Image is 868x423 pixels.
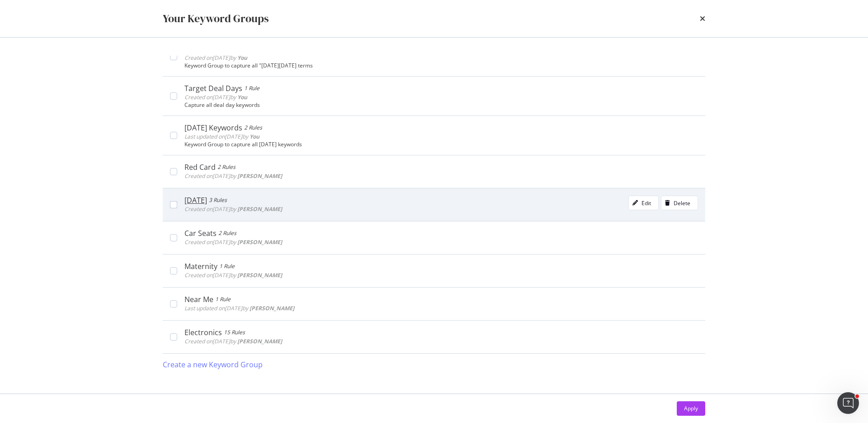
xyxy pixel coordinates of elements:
b: [PERSON_NAME] [237,172,282,180]
span: Last updated on [DATE] by [184,133,259,140]
button: Apply [677,401,705,416]
span: Last updated on [DATE] by [184,304,294,312]
span: Created on [DATE] by [184,238,282,246]
div: Apply [684,404,698,412]
div: Delete [674,199,690,207]
button: Create a new Keyword Group [163,354,263,375]
div: 2 Rules [218,229,236,238]
div: Edit [642,199,651,207]
div: Your Keyword Groups [163,11,269,26]
div: 15 Rules [224,328,245,337]
b: [PERSON_NAME] [237,205,282,213]
b: You [237,54,247,62]
b: [PERSON_NAME] [237,337,282,345]
div: Electronics [184,328,222,337]
b: [PERSON_NAME] [250,304,294,312]
span: Created on [DATE] by [184,54,247,62]
div: 2 Rules [217,163,236,172]
b: You [250,133,259,140]
div: Capture all deal day keywords [184,102,698,108]
div: times [700,11,705,26]
div: Keyword Group to capture all "[DATE][DATE] terms [184,62,698,69]
div: Car Seats [184,229,217,238]
div: 2 Rules [244,123,262,132]
div: Maternity [184,262,217,271]
span: Created on [DATE] by [184,337,282,345]
span: Created on [DATE] by [184,172,282,180]
div: Red Card [184,163,216,172]
span: Created on [DATE] by [184,271,282,279]
div: Create a new Keyword Group [163,360,263,370]
div: 3 Rules [209,196,227,205]
div: Target Deal Days [184,84,242,93]
div: Near Me [184,295,213,304]
b: [PERSON_NAME] [237,271,282,279]
div: [DATE] [184,196,207,205]
span: Created on [DATE] by [184,93,247,101]
button: Edit [628,196,659,210]
div: [DATE] Keywords [184,123,242,132]
div: 1 Rule [215,295,231,304]
div: Keyword Group to capture all [DATE] keywords [184,141,698,148]
span: Created on [DATE] by [184,205,282,213]
b: You [237,93,247,101]
button: Delete [661,196,698,210]
b: [PERSON_NAME] [237,238,282,246]
div: 1 Rule [244,84,259,93]
div: 1 Rule [219,262,235,271]
iframe: Intercom live chat [837,392,859,414]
